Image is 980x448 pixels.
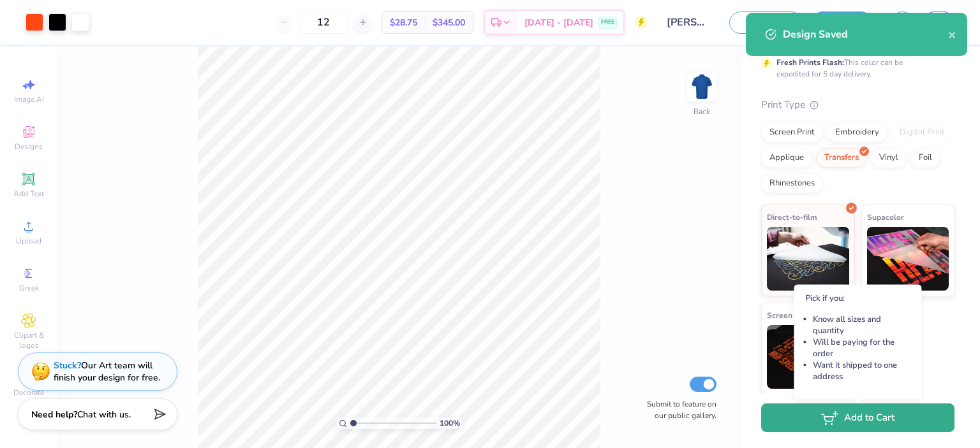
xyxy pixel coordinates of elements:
span: Upload [16,236,41,246]
span: Chat with us. [77,408,131,421]
input: Untitled Design [657,10,720,35]
div: Applique [761,148,812,168]
span: Clipart & logos [6,330,51,350]
p: Pick if you: [805,293,910,304]
img: Supacolor [867,227,949,291]
span: 100 % [440,417,460,429]
li: Want it shipped to one address [813,359,910,382]
span: [DATE] - [DATE] [524,16,593,29]
li: Know all sizes and quantity [813,314,910,336]
div: Our Art team will finish your design for free. [54,359,160,384]
button: Add to Cart [761,403,954,432]
button: Save as [729,11,802,34]
div: Transfers [816,148,867,168]
img: Back [689,74,715,99]
span: FREE [601,18,614,27]
div: Rhinestones [761,174,823,193]
div: Vinyl [871,148,907,168]
div: Foil [910,148,940,168]
div: Print Type [761,98,954,112]
label: Submit to feature on our public gallery. [640,398,716,421]
span: Greek [19,283,39,293]
input: – – [299,11,348,34]
span: Direct-to-film [767,210,817,224]
div: Design Saved [783,27,948,42]
div: Back [694,106,710,117]
span: Image AI [14,94,44,105]
span: Decorate [13,387,44,398]
span: Add Text [13,189,44,199]
strong: Need help? [31,408,77,421]
div: Digital Print [891,123,953,142]
li: Will be paying for the order [813,336,910,359]
span: Supacolor [867,210,904,224]
span: Screen Transfer [767,308,824,322]
span: $28.75 [390,16,417,29]
div: Screen Print [761,123,823,142]
div: Embroidery [827,123,887,142]
img: Screen Transfer [767,325,849,389]
button: close [948,27,957,42]
span: $345.00 [433,16,465,29]
strong: Stuck? [54,359,81,372]
img: Direct-to-film [767,227,849,291]
span: Designs [15,141,43,152]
